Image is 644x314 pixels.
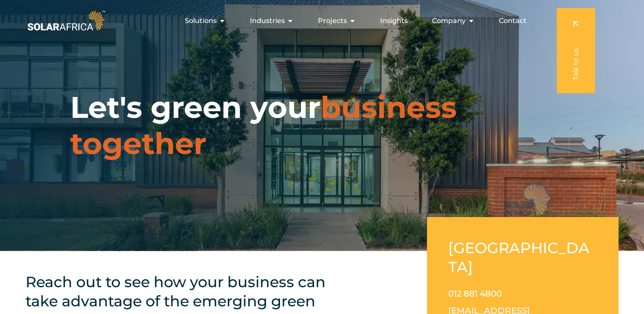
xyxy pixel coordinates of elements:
[318,16,347,26] span: Projects
[432,16,466,26] span: Company
[70,89,574,162] h1: Let's green your
[448,238,597,277] h2: [GEOGRAPHIC_DATA]
[185,16,217,26] span: Solutions
[380,16,408,26] a: Insights
[499,16,527,26] a: Contact
[107,12,533,29] div: Menu Toggle
[250,16,285,26] span: Industries
[107,12,533,29] nav: Menu
[448,288,502,299] a: 012 881 4800
[70,89,457,162] span: business together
